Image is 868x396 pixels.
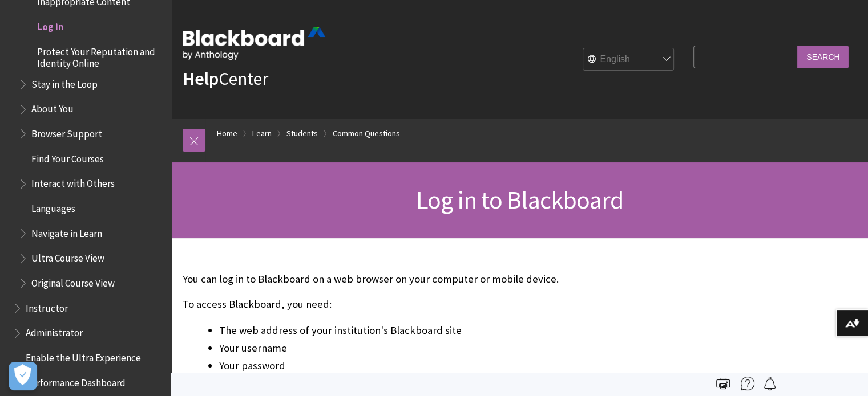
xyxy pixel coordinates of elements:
[26,324,83,339] span: Administrator
[416,184,623,215] span: Log in to Blackboard
[286,126,318,141] a: Students
[26,348,141,364] span: Enable the Ultra Experience
[31,249,104,264] span: Ultra Course View
[219,340,688,356] li: Your username
[31,199,75,214] span: Languages
[183,297,688,312] p: To access Blackboard, you need:
[26,373,126,389] span: Performance Dashboard
[219,358,688,374] li: Your password
[183,27,325,60] img: Blackboard by Anthology
[37,42,163,69] span: Protect Your Reputation and Identity Online
[31,124,102,140] span: Browser Support
[31,224,102,239] span: Navigate in Learn
[37,17,64,32] span: Log in
[217,126,237,141] a: Home
[763,377,777,390] img: Follow this page
[583,48,675,71] select: Site Language Selector
[333,126,400,141] a: Common Questions
[31,273,115,289] span: Original Course View
[252,126,272,141] a: Learn
[31,75,98,90] span: Stay in the Loop
[31,100,74,115] span: About You
[797,46,849,68] input: Search
[183,67,219,90] strong: Help
[31,174,115,190] span: Interact with Others
[716,377,730,390] img: Print
[741,377,754,390] img: More help
[183,67,268,90] a: HelpCenter
[31,149,104,165] span: Find Your Courses
[26,299,68,314] span: Instructor
[183,272,688,287] p: You can log in to Blackboard on a web browser on your computer or mobile device.
[219,322,688,338] li: The web address of your institution's Blackboard site
[9,362,37,390] button: Open Preferences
